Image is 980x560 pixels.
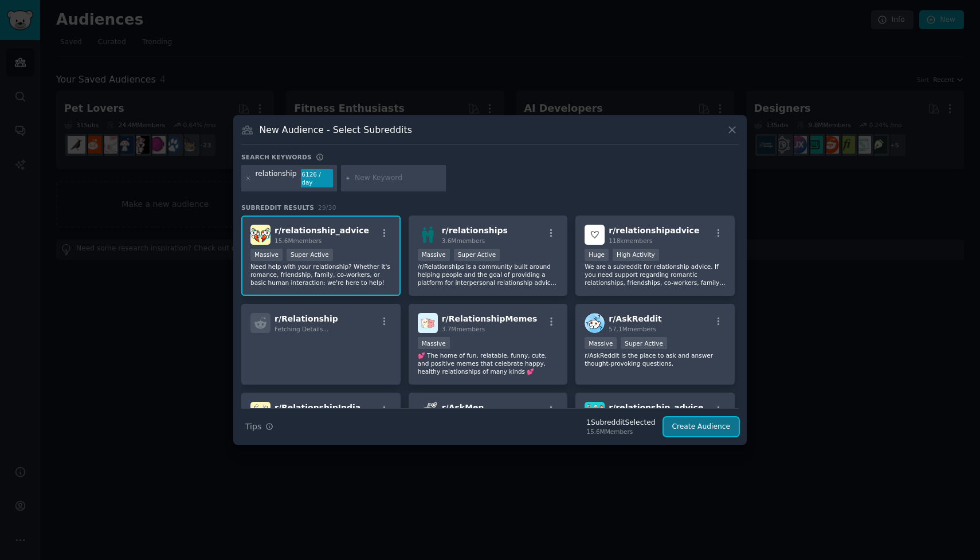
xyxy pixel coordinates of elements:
div: 6126 / day [301,169,333,187]
button: Create Audience [664,417,739,437]
div: High Activity [613,249,659,261]
span: r/ AskMen [442,403,484,412]
div: 15.6M Members [586,428,655,436]
span: Tips [245,421,261,433]
div: Super Active [454,249,500,261]
span: r/ Relationship [275,314,338,323]
span: r/ RelationshipIndia [275,403,360,412]
div: Massive [418,337,450,349]
div: Massive [418,249,450,261]
img: RelationshipIndia [250,402,271,422]
img: relationship_advice [250,225,271,245]
span: r/ relationships [442,226,508,235]
div: Super Active [621,337,667,349]
button: Tips [241,417,277,437]
span: 57.1M members [609,326,656,332]
span: 29 / 30 [318,204,336,211]
img: relationshipadvice [585,225,605,245]
img: AskReddit [585,313,605,333]
span: r/ relationship_advice [275,226,369,235]
div: Massive [250,249,283,261]
span: 3.7M members [442,326,485,332]
p: r/AskReddit is the place to ask and answer thought-provoking questions. [585,351,726,367]
h3: Search keywords [241,153,312,161]
span: r/ relationshipadvice [609,226,699,235]
span: Subreddit Results [241,203,314,212]
p: Need help with your relationship? Whether it's romance, friendship, family, co-workers, or basic ... [250,263,391,287]
p: /r/Relationships is a community built around helping people and the goal of providing a platform ... [418,263,559,287]
img: RelationshipMemes [418,313,438,333]
span: r/ relationship_advicePH [609,403,716,412]
img: relationship_advicePH [585,402,605,422]
span: r/ AskReddit [609,314,661,323]
span: Fetching Details... [275,326,328,332]
span: 15.6M members [275,237,322,244]
input: New Keyword [355,173,442,183]
div: Huge [585,249,609,261]
div: 1 Subreddit Selected [586,418,655,428]
p: We are a subreddit for relationship advice. If you need support regarding romantic relationships,... [585,263,726,287]
div: Super Active [287,249,333,261]
img: AskMen [418,402,438,422]
span: r/ RelationshipMemes [442,314,538,323]
span: 118k members [609,237,652,244]
span: 3.6M members [442,237,485,244]
div: relationship [256,169,297,187]
img: relationships [418,225,438,245]
p: 💕 The home of fun, relatable, funny, cute, and positive memes that celebrate happy, healthy relat... [418,351,559,375]
div: Massive [585,337,617,349]
h3: New Audience - Select Subreddits [260,124,412,136]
